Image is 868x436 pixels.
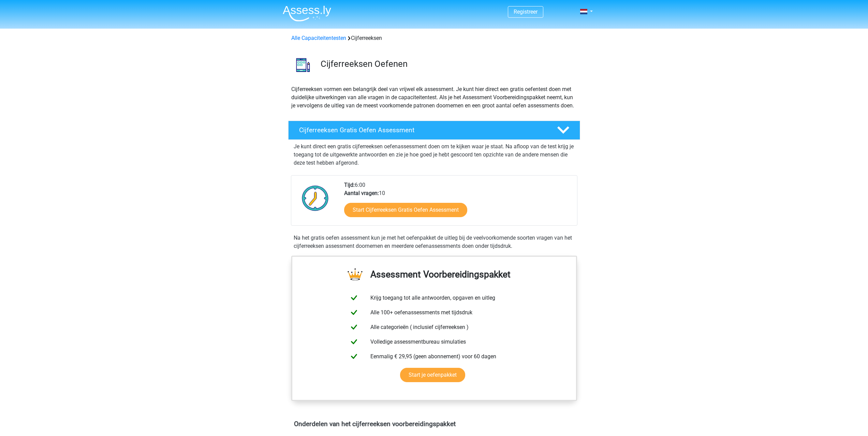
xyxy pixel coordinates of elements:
a: Cijferreeksen Gratis Oefen Assessment [285,121,583,140]
a: Start Cijferreeksen Gratis Oefen Assessment [344,203,467,217]
a: Start je oefenpakket [400,368,465,382]
h4: Cijferreeksen Gratis Oefen Assessment [299,126,546,134]
a: Alle Capaciteitentesten [291,35,346,41]
p: Cijferreeksen vormen een belangrijk deel van vrijwel elk assessment. Je kunt hier direct een grat... [291,85,577,110]
p: Je kunt direct een gratis cijferreeksen oefenassessment doen om te kijken waar je staat. Na afloo... [294,142,575,167]
img: cijferreeksen [289,50,318,79]
img: Klok [298,181,333,215]
div: Na het gratis oefen assessment kun je met het oefenpakket de uitleg bij de veelvoorkomende soorte... [291,234,577,250]
a: Registreer [514,9,538,15]
div: Cijferreeksen [289,34,580,42]
img: Assessly [283,5,331,21]
b: Tijd: [344,182,355,188]
h3: Cijferreeksen Oefenen [321,59,575,69]
div: 6:00 10 [339,181,577,225]
b: Aantal vragen: [344,190,379,196]
h4: Onderdelen van het cijferreeksen voorbereidingspakket [294,420,574,428]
